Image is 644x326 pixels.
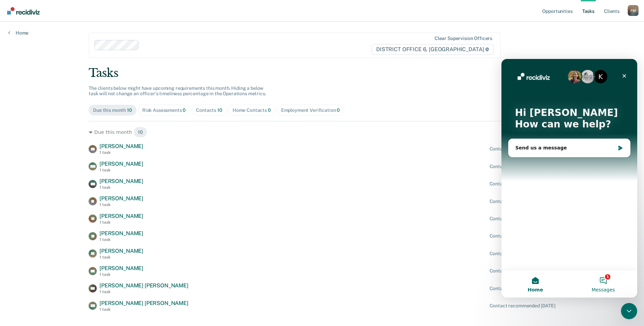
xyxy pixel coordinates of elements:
span: 10 [217,107,222,113]
div: 1 task [99,168,143,172]
div: Contact recommended [DATE] [490,286,555,291]
div: Contact recommended [DATE] [490,233,555,239]
div: 1 task [99,289,188,294]
iframe: Intercom live chat [621,303,637,319]
span: [PERSON_NAME] [99,195,143,202]
span: [PERSON_NAME] [99,143,143,149]
div: Contact recommended [DATE] [490,303,555,309]
div: Risk Assessments [142,107,186,113]
span: [PERSON_NAME] [99,248,143,254]
a: Home [8,30,29,36]
div: Contact recommended [DATE] [490,146,555,152]
iframe: Intercom live chat [501,59,637,298]
div: Contact recommended [DATE] [490,251,555,257]
div: Contact recommended [DATE] [490,181,555,187]
span: [PERSON_NAME] [PERSON_NAME] [99,282,188,289]
span: 0 [337,107,340,113]
div: 1 task [99,220,143,225]
div: P M [628,5,639,16]
span: [PERSON_NAME] [99,161,143,167]
span: 10 [133,127,147,138]
img: Recidiviz [7,7,40,15]
div: 1 task [99,202,143,207]
div: 1 task [99,307,188,312]
div: Contact recommended [DATE] [490,268,555,274]
div: Due this month 10 [89,127,555,138]
span: 0 [183,107,186,113]
span: 10 [127,107,132,113]
div: Tasks [89,66,555,80]
span: 0 [268,107,271,113]
span: DISTRICT OFFICE 6, [GEOGRAPHIC_DATA] [372,44,494,55]
div: 1 task [99,255,143,260]
span: [PERSON_NAME] [PERSON_NAME] [99,300,188,306]
span: The clients below might have upcoming requirements this month. Hiding a below task will not chang... [89,85,266,97]
div: Contact recommended [DATE] [490,164,555,169]
div: Clear supervision officers [435,36,492,41]
div: Due this month [93,107,132,113]
span: [PERSON_NAME] [99,230,143,237]
div: 1 task [99,150,143,155]
div: Contact recommended [DATE] [490,216,555,222]
div: 1 task [99,185,143,190]
div: Contacts [196,107,222,113]
div: Employment Verification [281,107,340,113]
div: 1 task [99,272,143,277]
span: [PERSON_NAME] [99,213,143,219]
button: Profile dropdown button [628,5,639,16]
span: [PERSON_NAME] [99,265,143,271]
div: 1 task [99,237,143,242]
div: Home Contacts [233,107,271,113]
span: [PERSON_NAME] [99,178,143,184]
div: Contact recommended [DATE] [490,199,555,204]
